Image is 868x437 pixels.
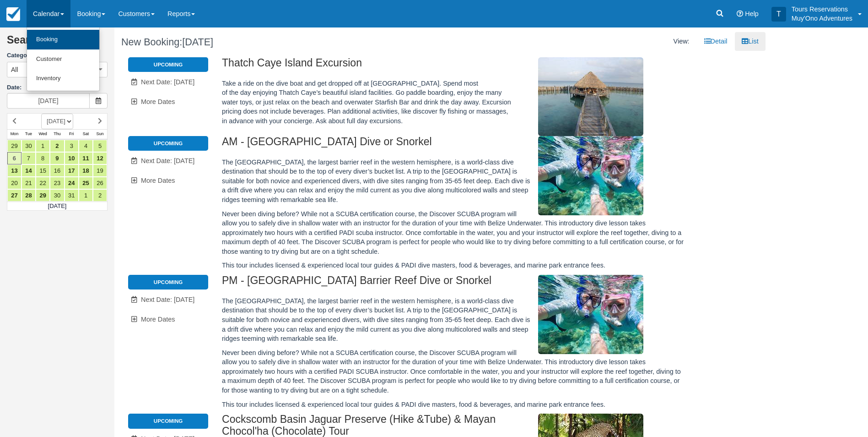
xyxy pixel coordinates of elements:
a: 19 [93,164,107,177]
a: List [735,32,765,51]
a: 22 [36,177,50,189]
a: 5 [93,140,107,152]
label: Date: [7,83,108,92]
span: More Dates [141,98,175,105]
a: 29 [36,189,50,202]
p: Muy'Ono Adventures [792,14,852,23]
p: This tour includes licensed & experienced local tour guides & PADI dive masters, food & beverages... [222,261,686,270]
span: All [11,65,18,74]
img: M294-1 [538,136,643,215]
a: 27 [7,189,22,202]
a: 14 [22,164,36,177]
h1: New Booking: [121,37,433,48]
td: [DATE] [7,202,108,211]
a: 13 [7,164,22,177]
img: checkfront-main-nav-mini-logo.png [6,7,20,21]
h2: AM - [GEOGRAPHIC_DATA] Dive or Snorkel [222,136,686,153]
th: Mon [7,129,22,139]
a: 9 [50,152,64,164]
a: 29 [7,140,22,152]
span: [DATE] [182,36,213,48]
a: 15 [36,164,50,177]
a: 3 [65,140,79,152]
a: Next Date: [DATE] [128,73,208,92]
a: 24 [65,177,79,189]
a: 12 [93,152,107,164]
li: Upcoming [128,275,208,290]
a: Inventory [27,69,99,88]
a: 31 [65,189,79,202]
h2: Search [7,34,108,51]
a: 18 [79,164,93,177]
th: Sat [79,129,93,139]
img: M296-1 [538,57,643,136]
a: 2 [93,189,107,202]
a: 30 [22,140,36,152]
th: Thu [50,129,64,139]
span: Help [745,10,759,17]
button: All [7,62,108,77]
a: Customer [27,49,99,69]
a: 2 [50,140,64,152]
i: Help [737,11,743,17]
p: Tours Reservations [792,5,852,14]
label: Category [7,51,108,60]
span: Next Date: [DATE] [141,296,194,303]
ul: Calendar [27,27,100,91]
li: View: [667,32,696,51]
a: Detail [697,32,734,51]
a: Booking [27,30,99,49]
a: 1 [79,189,93,202]
h2: PM - [GEOGRAPHIC_DATA] Barrier Reef Dive or Snorkel [222,275,686,292]
a: 16 [50,164,64,177]
a: 10 [65,152,79,164]
p: The [GEOGRAPHIC_DATA], the largest barrier reef in the western hemisphere, is a world-class dive ... [222,296,686,344]
a: 4 [79,140,93,152]
a: 8 [36,152,50,164]
li: Upcoming [128,136,208,151]
li: Upcoming [128,414,208,428]
p: This tour includes licensed & experienced local tour guides & PADI dive masters, food & beverages... [222,400,686,410]
a: 21 [22,177,36,189]
a: 23 [50,177,64,189]
a: Next Date: [DATE] [128,152,208,170]
a: 1 [36,140,50,152]
a: 6 [7,152,22,164]
a: 25 [79,177,93,189]
a: 7 [22,152,36,164]
a: 28 [22,189,36,202]
th: Wed [36,129,50,139]
div: T [771,7,786,22]
a: 11 [79,152,93,164]
p: Never been diving before? While not a SCUBA certification course, the Discover SCUBA program will... [222,348,686,395]
span: More Dates [141,316,175,323]
a: 17 [65,164,79,177]
span: Next Date: [DATE] [141,157,194,164]
a: Next Date: [DATE] [128,290,208,309]
th: Fri [65,129,79,139]
span: Next Date: [DATE] [141,78,194,86]
a: 30 [50,189,64,202]
span: More Dates [141,177,175,184]
th: Sun [93,129,107,139]
h2: Thatch Caye Island Excursion [222,57,686,74]
p: The [GEOGRAPHIC_DATA], the largest barrier reef in the western hemisphere, is a world-class dive ... [222,158,686,205]
p: Take a ride on the dive boat and get dropped off at [GEOGRAPHIC_DATA]. Spend most of the day enjo... [222,79,686,126]
th: Tue [22,129,36,139]
li: Upcoming [128,57,208,72]
img: M295-1 [538,275,643,354]
a: 20 [7,177,22,189]
a: 26 [93,177,107,189]
p: Never been diving before? While not a SCUBA certification course, the Discover SCUBA program will... [222,209,686,257]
